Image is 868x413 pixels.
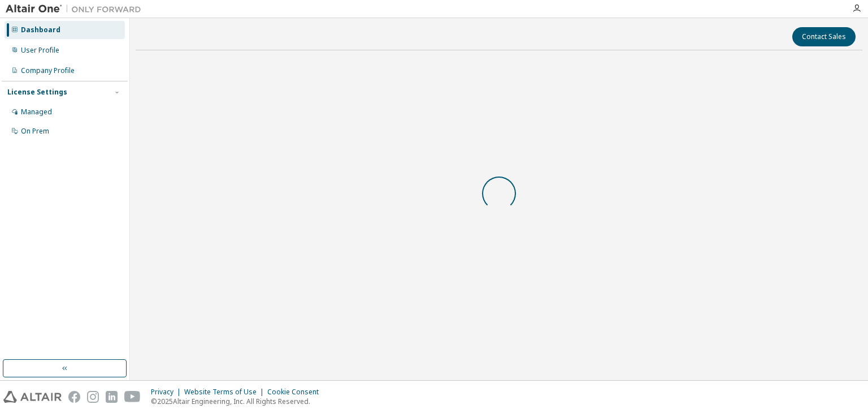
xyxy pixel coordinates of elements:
[68,391,80,403] img: facebook.svg
[21,66,75,75] div: Company Profile
[151,388,184,397] div: Privacy
[21,46,59,55] div: User Profile
[151,397,325,406] p: © 2025 Altair Engineering, Inc. All Rights Reserved.
[6,3,147,15] img: Altair One
[87,391,99,403] img: instagram.svg
[267,388,325,397] div: Cookie Consent
[792,27,856,46] button: Contact Sales
[124,391,141,403] img: youtube.svg
[106,391,118,403] img: linkedin.svg
[184,388,267,397] div: Website Terms of Use
[21,127,49,136] div: On Prem
[3,391,62,403] img: altair_logo.svg
[21,25,60,35] div: Dashboard
[21,107,52,117] div: Managed
[7,88,67,97] div: License Settings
